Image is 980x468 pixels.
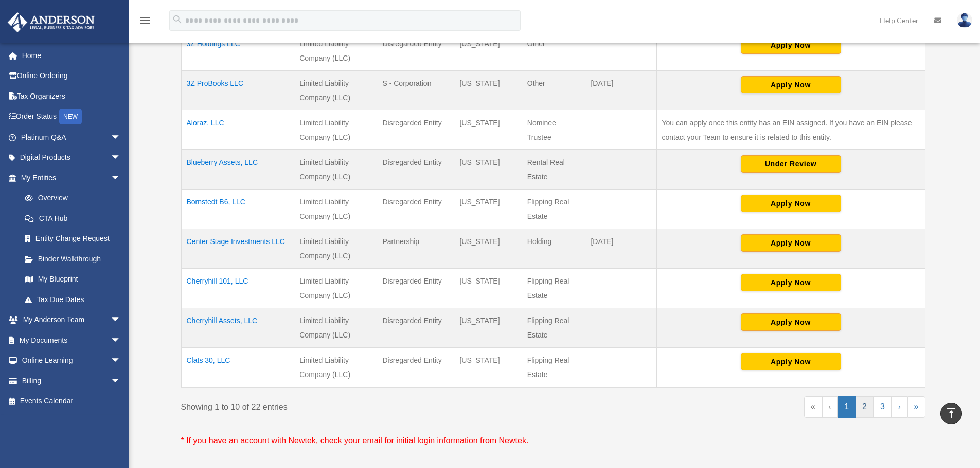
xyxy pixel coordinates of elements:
a: Online Learningarrow_drop_down [7,350,136,371]
a: Order StatusNEW [7,106,136,127]
td: Limited Liability Company (LLC) [294,229,377,269]
td: [US_STATE] [454,348,522,388]
button: Apply Now [741,195,841,212]
a: My Entitiesarrow_drop_down [7,167,131,188]
a: CTA Hub [14,208,131,229]
div: NEW [59,109,82,124]
td: Limited Liability Company (LLC) [294,150,377,190]
td: Blueberry Assets, LLC [181,150,294,190]
td: [US_STATE] [454,71,522,110]
td: [US_STATE] [454,31,522,71]
td: Flipping Real Estate [522,308,585,348]
div: Showing 1 to 10 of 22 entries [181,396,546,415]
td: [US_STATE] [454,190,522,229]
td: Limited Liability Company (LLC) [294,308,377,348]
a: Home [7,45,136,66]
a: Previous [822,396,838,418]
td: Limited Liability Company (LLC) [294,348,377,388]
a: Events Calendar [7,391,136,411]
a: Binder Walkthrough [14,249,131,269]
td: Bornstedt B6, LLC [181,190,294,229]
a: 2 [856,396,874,418]
td: Flipping Real Estate [522,190,585,229]
td: Disregarded Entity [377,110,454,150]
a: menu [139,18,151,27]
td: [DATE] [585,229,656,269]
a: Last [907,396,925,418]
a: My Documentsarrow_drop_down [7,330,136,350]
a: Tax Due Dates [14,289,131,310]
td: Aloraz, LLC [181,110,294,150]
td: Limited Liability Company (LLC) [294,190,377,229]
td: Disregarded Entity [377,150,454,190]
td: [US_STATE] [454,150,522,190]
button: Apply Now [741,274,841,291]
span: arrow_drop_down [111,127,131,148]
td: 3Z ProBooks LLC [181,71,294,110]
td: Clats 30, LLC [181,348,294,388]
td: Limited Liability Company (LLC) [294,110,377,150]
button: Apply Now [741,353,841,370]
a: My Blueprint [14,269,131,290]
td: [US_STATE] [454,269,522,308]
td: Disregarded Entity [377,31,454,71]
i: vertical_align_top [945,407,957,419]
td: Disregarded Entity [377,190,454,229]
button: Apply Now [741,313,841,331]
a: Next [892,396,907,418]
td: Cherryhill Assets, LLC [181,308,294,348]
button: Apply Now [741,234,841,252]
a: Billingarrow_drop_down [7,370,136,391]
a: vertical_align_top [940,403,962,424]
td: Partnership [377,229,454,269]
a: First [804,396,822,418]
img: User Pic [957,13,972,28]
td: Flipping Real Estate [522,348,585,388]
span: arrow_drop_down [111,350,131,371]
button: Under Review [741,155,841,173]
button: Apply Now [741,36,841,54]
span: arrow_drop_down [111,330,131,351]
span: arrow_drop_down [111,167,131,189]
td: Limited Liability Company (LLC) [294,269,377,308]
td: [DATE] [585,71,656,110]
img: Anderson Advisors Platinum Portal [5,12,98,32]
span: arrow_drop_down [111,310,131,331]
td: Disregarded Entity [377,348,454,388]
a: 3 [874,396,892,418]
span: arrow_drop_down [111,147,131,169]
a: Digital Productsarrow_drop_down [7,147,136,168]
td: Limited Liability Company (LLC) [294,31,377,71]
td: Limited Liability Company (LLC) [294,71,377,110]
a: Online Ordering [7,66,136,86]
a: My Anderson Teamarrow_drop_down [7,310,136,330]
a: Entity Change Request [14,229,131,249]
td: [US_STATE] [454,229,522,269]
td: Center Stage Investments LLC [181,229,294,269]
td: Disregarded Entity [377,269,454,308]
td: Cherryhill 101, LLC [181,269,294,308]
a: Platinum Q&Aarrow_drop_down [7,127,136,147]
span: arrow_drop_down [111,370,131,391]
td: Disregarded Entity [377,308,454,348]
td: Other [522,71,585,110]
td: 3Z Holdings LLC [181,31,294,71]
td: Flipping Real Estate [522,269,585,308]
a: Overview [14,188,126,209]
a: Tax Organizers [7,86,136,106]
td: [US_STATE] [454,308,522,348]
td: You can apply once this entity has an EIN assigned. If you have an EIN please contact your Team t... [656,110,925,150]
p: * If you have an account with Newtek, check your email for initial login information from Newtek. [181,434,925,448]
td: Nominee Trustee [522,110,585,150]
td: [US_STATE] [454,110,522,150]
button: Apply Now [741,76,841,93]
td: Rental Real Estate [522,150,585,190]
td: Holding [522,229,585,269]
td: S - Corporation [377,71,454,110]
i: search [172,14,183,25]
td: Other [522,31,585,71]
a: 1 [838,396,856,418]
i: menu [139,14,151,27]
